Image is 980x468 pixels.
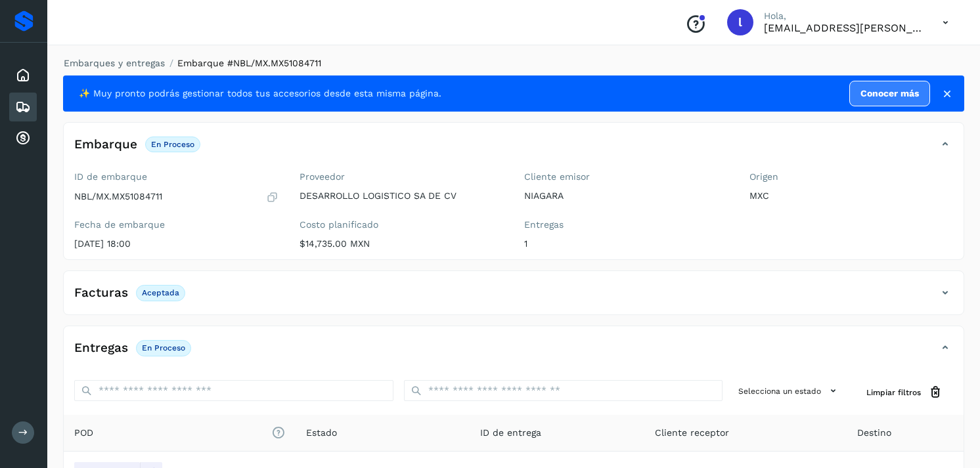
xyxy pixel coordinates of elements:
[866,387,921,398] span: Limpiar filtros
[64,337,964,370] div: EntregasEn proceso
[480,426,541,440] span: ID de entrega
[142,343,185,352] p: En proceso
[300,219,504,230] label: Costo planificado
[74,137,137,152] h4: Embarque
[63,56,964,70] nav: breadcrumb
[74,191,162,202] p: NBL/MX.MX51084711
[849,81,930,106] a: Conocer más
[524,238,728,249] p: 1
[142,288,179,297] p: Aceptada
[74,238,278,249] p: [DATE] 18:00
[764,22,922,34] p: lauraamalia.castillo@xpertal.com
[177,58,321,68] span: Embarque #NBL/MX.MX51084711
[74,219,278,230] label: Fecha de embarque
[524,171,728,182] label: Cliente emisor
[300,238,504,249] p: $14,735.00 MXN
[300,190,504,202] p: DESARROLLO LOGISTICO SA DE CV
[655,426,729,440] span: Cliente receptor
[749,190,954,202] p: MXC
[79,87,441,100] span: ✨ Muy pronto podrás gestionar todos tus accesorios desde esta misma página.
[306,426,337,440] span: Estado
[857,426,891,440] span: Destino
[9,124,37,153] div: Cuentas por cobrar
[64,58,165,68] a: Embarques y entregas
[733,380,845,402] button: Selecciona un estado
[64,133,964,166] div: EmbarqueEn proceso
[151,140,194,149] p: En proceso
[74,286,128,301] h4: Facturas
[524,190,728,202] p: NIAGARA
[9,93,37,121] div: Embarques
[856,380,953,404] button: Limpiar filtros
[64,282,964,314] div: FacturasAceptada
[524,219,728,230] label: Entregas
[74,426,285,440] span: POD
[9,61,37,90] div: Inicio
[74,341,128,356] h4: Entregas
[749,171,954,182] label: Origen
[764,11,922,22] p: Hola,
[300,171,504,182] label: Proveedor
[74,171,278,182] label: ID de embarque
